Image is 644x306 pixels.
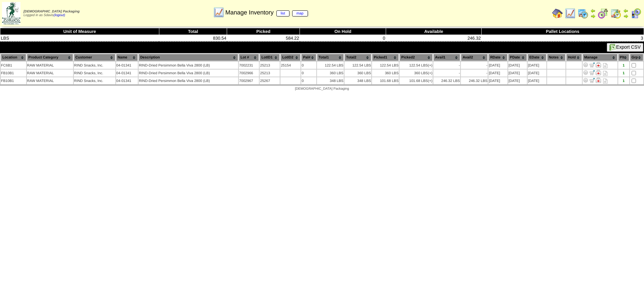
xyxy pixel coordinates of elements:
td: [DATE] [488,70,507,77]
i: Note [603,79,607,84]
img: arrowleft.gif [623,8,629,13]
td: 3 [481,35,644,42]
td: 830.54 [159,35,227,42]
th: RDate [488,54,507,61]
th: EDate [528,54,546,61]
img: Move [589,62,595,68]
td: 0 [301,62,316,69]
th: Plt [618,54,629,61]
td: - [461,70,488,77]
td: RIND Snacks, Inc. [74,77,115,84]
td: FC6B1 [1,62,26,69]
td: 04-01341 [116,77,138,84]
td: 246.32 LBS [461,77,488,84]
td: RAW MATERIAL [27,77,73,84]
a: map [292,10,308,16]
td: FB10B1 [1,70,26,77]
img: arrowright.gif [623,13,629,19]
td: 101.68 LBS [399,77,433,84]
div: (+) [428,63,432,68]
img: Adjust [583,78,588,83]
th: Pallet Locations [481,28,644,35]
th: Unit of Measure [0,28,159,35]
th: Total2 [344,54,371,61]
td: RAW MATERIAL [27,62,73,69]
img: arrowright.gif [590,13,596,19]
img: excel.gif [609,44,616,51]
th: Hold [566,54,582,61]
a: (logout) [54,13,65,17]
td: 7002231 [239,62,259,69]
img: line_graph.gif [565,8,576,19]
td: 7002966 [239,70,259,77]
th: Manage [583,54,618,61]
i: Note [603,63,607,68]
span: [DEMOGRAPHIC_DATA] Packaging [23,10,79,13]
td: 246.32 [386,35,482,42]
div: 1 [619,63,629,68]
td: 04-01341 [116,62,138,69]
td: RIND Snacks, Inc. [74,62,115,69]
img: home.gif [552,8,563,19]
th: Name [116,54,138,61]
th: Total [159,28,227,35]
img: calendarblend.gif [598,8,608,19]
a: list [276,10,289,16]
td: 348 LBS [317,77,344,84]
td: [DATE] [488,77,507,84]
td: 25154 [280,62,301,69]
td: RIND-Dried Persimmon Bella Viva 2800 (LB) [139,70,238,77]
th: Avail2 [461,54,488,61]
th: Grp [630,54,643,61]
td: RAW MATERIAL [27,70,73,77]
img: arrowleft.gif [590,8,596,13]
td: 7002967 [239,77,259,84]
td: LBS [0,35,159,42]
th: Picked2 [399,54,433,61]
td: RIND-Dried Persimmon Bella Viva 2800 (LB) [139,77,238,84]
td: 0 [301,70,316,77]
span: Logged in as Sdavis [23,10,79,17]
img: calendarinout.gif [610,8,621,19]
td: 122.54 LBS [399,62,433,69]
th: Picked1 [372,54,399,61]
td: 25213 [260,62,280,69]
th: Pal# [301,54,316,61]
td: [DATE] [528,77,546,84]
td: 25267 [260,77,280,84]
td: 122.54 LBS [372,62,399,69]
img: Move [589,70,595,75]
td: 360 LBS [399,70,433,77]
img: Move [589,78,595,83]
span: Manage Inventory [225,9,308,16]
th: Picked [227,28,300,35]
td: 360 LBS [317,70,344,77]
td: RIND Snacks, Inc. [74,70,115,77]
td: [DATE] [508,62,527,69]
th: Lot # [239,54,259,61]
th: Description [139,54,238,61]
img: calendarcustomer.gif [631,8,641,19]
td: 122.54 LBS [344,62,371,69]
img: Manage Hold [596,78,601,83]
td: 122.54 LBS [317,62,344,69]
th: Location [1,54,26,61]
td: [DATE] [488,62,507,69]
span: [DEMOGRAPHIC_DATA] Packaging [295,87,349,91]
td: 360 LBS [344,70,371,77]
td: 25213 [260,70,280,77]
th: LotID1 [260,54,280,61]
td: 246.32 LBS [433,77,460,84]
td: - [461,62,488,69]
div: (+) [428,79,432,83]
td: 0 [301,77,316,84]
td: RIND-Dried Persimmon Bella Viva 2800 (LB) [139,62,238,69]
td: 101.68 LBS [372,77,399,84]
img: Manage Hold [596,70,601,75]
th: On Hold [300,28,386,35]
img: Adjust [583,62,588,68]
i: Note [603,71,607,76]
div: 1 [619,79,629,83]
td: 04-01341 [116,70,138,77]
th: PDate [508,54,527,61]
